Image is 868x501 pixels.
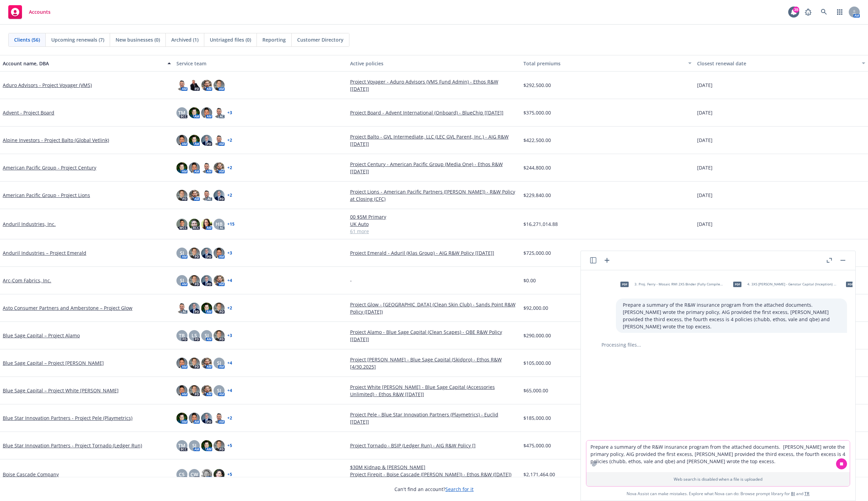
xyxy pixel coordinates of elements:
img: photo [201,413,212,424]
a: Alpine Investors - Project Balto (Global Vetlink) [3,137,109,144]
a: Project Tornado - BSIP (Ledger Run) - AIG R&W Policy [] [350,442,518,449]
a: + 2 [227,138,232,142]
span: CW [191,471,198,478]
span: TM [178,109,185,116]
a: Project Voyager - Aduro Advisors (VMS Fund Admin) - Ethos R&W [[DATE]] [350,78,518,92]
a: Boise Cascade Company [3,471,59,478]
div: 39 [793,7,799,13]
a: Asto Consumer Partners and Amberstone – Project Glow [3,304,132,312]
span: $292,500.00 [523,81,551,89]
button: Service team [174,55,347,72]
span: $229,840.00 [523,192,551,199]
img: photo [201,440,212,451]
span: $375,000.00 [523,109,551,116]
img: photo [201,303,212,314]
img: photo [214,469,225,480]
img: photo [176,413,187,424]
a: 61 more [350,228,518,235]
div: pdf4. 3XS [PERSON_NAME] - Genstar Capital (Inception) Binder ([DATE])[Executed wPolicy].pdf [729,276,839,293]
img: photo [201,248,212,259]
span: [DATE] [697,220,713,228]
a: Search [817,5,831,19]
a: Accounts [6,2,53,22]
button: Active policies [347,55,521,72]
img: photo [214,413,225,424]
a: Report a Bug [801,5,815,19]
img: photo [176,190,187,201]
img: photo [189,80,200,91]
a: + 4 [227,361,232,365]
img: photo [214,135,225,146]
img: photo [214,248,225,259]
a: UK Auto [350,220,518,228]
img: photo [201,190,212,201]
span: [DATE] [697,109,713,116]
a: Project Balto - GVL Intermediate, LLC (LEC GVL Parent, Inc.) - AIG R&W [[DATE]] [350,133,518,148]
a: Project Board - Advent International (Onboard) - BlueChip [[DATE]] [350,109,518,116]
span: pdf [846,282,854,287]
span: SJ [180,249,184,257]
img: photo [189,413,200,424]
img: photo [201,135,212,146]
p: Prepare a summary of the R&W insurance program from the attached documents. [PERSON_NAME] wrote t... [623,301,840,330]
div: Closest renewal date [697,60,858,67]
img: photo [214,162,225,173]
span: SJ [180,277,184,284]
div: Processing files... [595,341,847,348]
a: BI [791,491,795,497]
a: Switch app [833,5,847,19]
img: photo [189,162,200,173]
span: CS [179,471,185,478]
img: photo [214,440,225,451]
img: photo [176,385,187,396]
span: [DATE] [697,192,713,199]
span: New businesses (0) [116,36,160,43]
span: pdf [733,282,741,287]
img: photo [176,162,187,173]
span: 3. Proj. Ferry - Mosaic RWI 2XS Binder (Fully Compiled & Executed) - Inception.pdf [634,282,725,286]
a: + 3 [227,251,232,255]
img: photo [214,80,225,91]
img: photo [176,219,187,230]
span: [DATE] [697,137,713,144]
a: + 15 [227,222,235,226]
span: $290,000.00 [523,332,551,339]
a: Arc-Com Fabrics, Inc. [3,277,51,284]
a: $30M Kidnap & [PERSON_NAME] [350,464,518,471]
img: photo [201,107,212,118]
div: Account name, DBA [3,60,163,67]
span: [DATE] [697,81,713,89]
img: photo [214,303,225,314]
span: Upcoming renewals (7) [51,36,104,43]
span: $0.00 [523,277,536,284]
a: Advent - Project Board [3,109,54,116]
a: Project [PERSON_NAME] - Blue Sage Capital (Skidpro) - Ethos R&W [4/30.2025] [350,356,518,370]
img: photo [201,162,212,173]
div: Active policies [350,60,518,67]
span: [DATE] [697,164,713,171]
a: Blue Star Innovation Partners - Project Pele (Playmetrics) [3,414,132,422]
a: Project Emerald - Aduril (Klas Group) - AIG R&W Policy [[DATE]] [350,249,518,257]
span: 4. 3XS [PERSON_NAME] - Genstar Capital (Inception) Binder ([DATE])[Executed wPolicy].pdf [747,282,837,286]
span: Can't find an account? [394,486,474,493]
a: + 5 [227,444,232,448]
a: + 2 [227,166,232,170]
img: photo [189,358,200,369]
img: photo [189,248,200,259]
a: Project Lions - American Pacific Partners ([PERSON_NAME]) - R&W Policy at Closing (CFC) [350,188,518,203]
span: Archived (1) [171,36,198,43]
div: Service team [176,60,345,67]
a: + 2 [227,306,232,310]
span: - [350,277,352,284]
img: photo [189,275,200,286]
a: Search for it [445,486,474,492]
a: + 2 [227,416,232,420]
span: SJ [192,442,196,449]
a: Blue Sage Capital – Project White [PERSON_NAME] [3,387,119,394]
div: pdf3. Proj. Ferry - Mosaic RWI 2XS Binder (Fully Compiled & Executed) - Inception.pdf [616,276,726,293]
span: Untriaged files (0) [210,36,251,43]
span: TM [178,442,185,449]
